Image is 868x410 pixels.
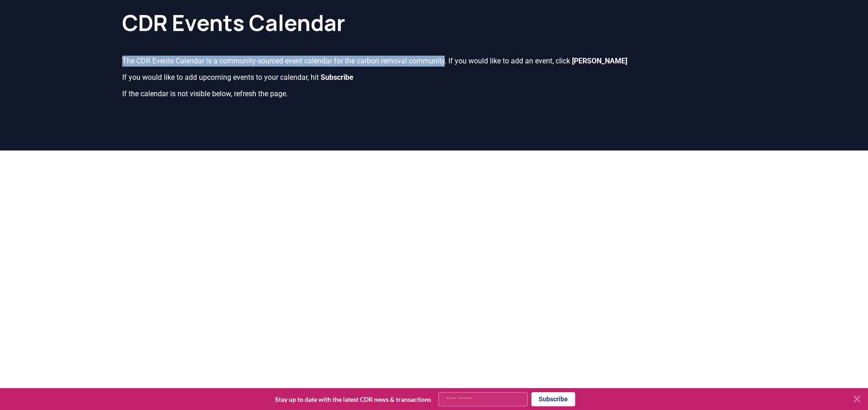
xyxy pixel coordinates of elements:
p: The CDR Events Calendar is a community-sourced event calendar for the carbon removal community. I... [122,56,746,67]
p: If the calendar is not visible below, refresh the page. [122,88,746,99]
b: [PERSON_NAME] [572,57,627,65]
b: Subscribe [321,73,353,82]
p: If you would like to add upcoming events to your calendar, hit [122,72,746,83]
